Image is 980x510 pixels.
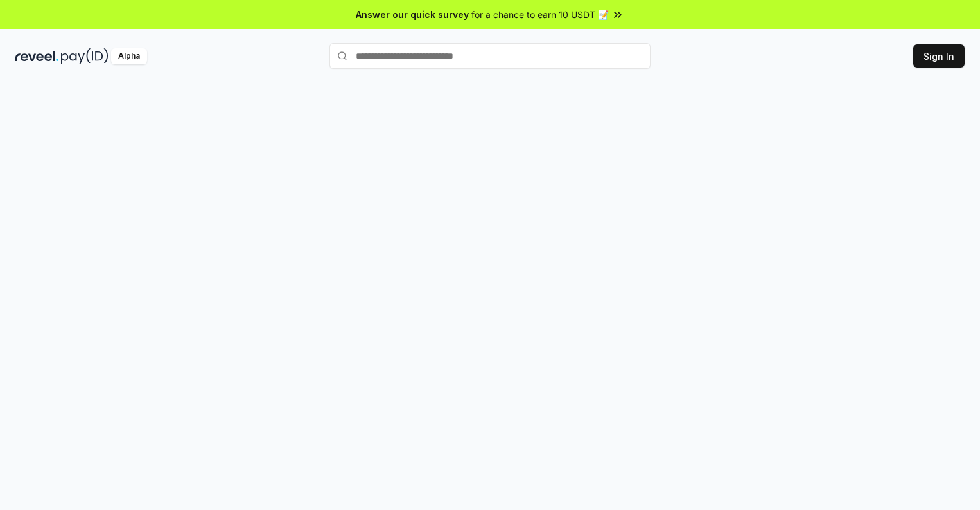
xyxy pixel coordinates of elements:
[111,48,147,64] div: Alpha
[61,48,109,64] img: pay_id
[15,48,58,64] img: reveel_dark
[471,8,609,21] span: for a chance to earn 10 USDT 📝
[913,44,965,68] button: Sign In
[356,8,469,21] span: Answer our quick survey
